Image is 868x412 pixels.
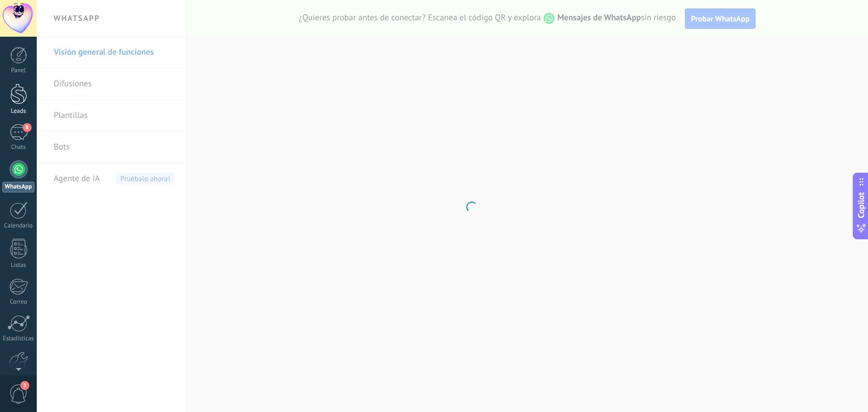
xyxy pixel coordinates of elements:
div: Listas [2,262,35,269]
div: Calendario [2,222,35,230]
div: Estadísticas [2,335,35,343]
span: 8 [23,123,32,132]
div: Chats [2,144,35,151]
div: Panel [2,67,35,74]
span: Copilot [856,192,867,218]
div: Correo [2,299,35,306]
div: Leads [2,108,35,115]
div: WhatsApp [2,182,34,192]
span: 3 [20,381,29,390]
